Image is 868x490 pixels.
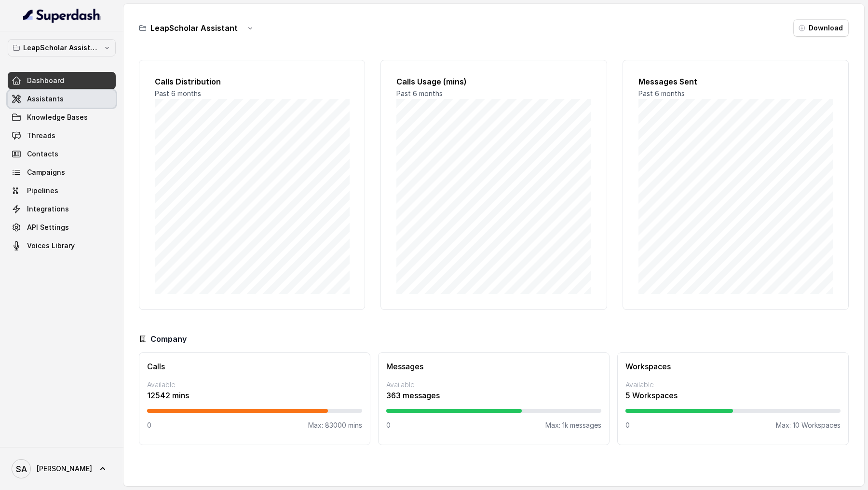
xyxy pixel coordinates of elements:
a: Contacts [8,145,116,163]
span: Dashboard [27,76,64,85]
p: 0 [147,420,151,430]
h2: Messages Sent [638,76,833,87]
button: Download [793,19,849,37]
h3: Messages [386,361,601,372]
h2: Calls Usage (mins) [396,76,591,87]
a: Voices Library [8,237,116,254]
span: Voices Library [27,241,75,251]
a: Threads [8,127,116,144]
span: Assistants [27,94,64,104]
h3: Calls [147,361,362,372]
p: 5 Workspaces [625,390,841,401]
a: Knowledge Bases [8,109,116,126]
span: API Settings [27,223,69,232]
button: LeapScholar Assistant [8,39,116,56]
a: Integrations [8,200,116,218]
span: Past 6 months [396,89,443,98]
p: 0 [625,420,630,430]
p: LeapScholar Assistant [23,42,100,54]
span: Integrations [27,204,69,214]
a: Assistants [8,90,116,108]
span: Campaigns [27,168,65,177]
p: Max: 1k messages [545,420,601,430]
p: 12542 mins [147,390,362,401]
a: Pipelines [8,182,116,199]
p: Available [147,380,362,390]
a: Dashboard [8,72,116,89]
span: Threads [27,131,55,140]
h2: Calls Distribution [155,76,349,87]
span: Past 6 months [155,89,201,98]
p: 0 [386,420,391,430]
span: Pipelines [27,186,58,196]
h3: Company [150,333,187,345]
a: Campaigns [8,164,116,181]
p: Max: 83000 mins [308,420,362,430]
img: light.svg [23,8,101,23]
p: Available [625,380,841,390]
span: Past 6 months [638,89,685,98]
h3: LeapScholar Assistant [150,22,238,34]
span: Knowledge Bases [27,112,88,122]
span: Contacts [27,149,58,159]
p: 363 messages [386,390,601,401]
span: [PERSON_NAME] [37,464,92,474]
a: API Settings [8,219,116,236]
p: Max: 10 Workspaces [776,420,841,430]
text: SA [16,464,27,474]
h3: Workspaces [625,361,841,372]
a: [PERSON_NAME] [8,455,116,482]
p: Available [386,380,601,390]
